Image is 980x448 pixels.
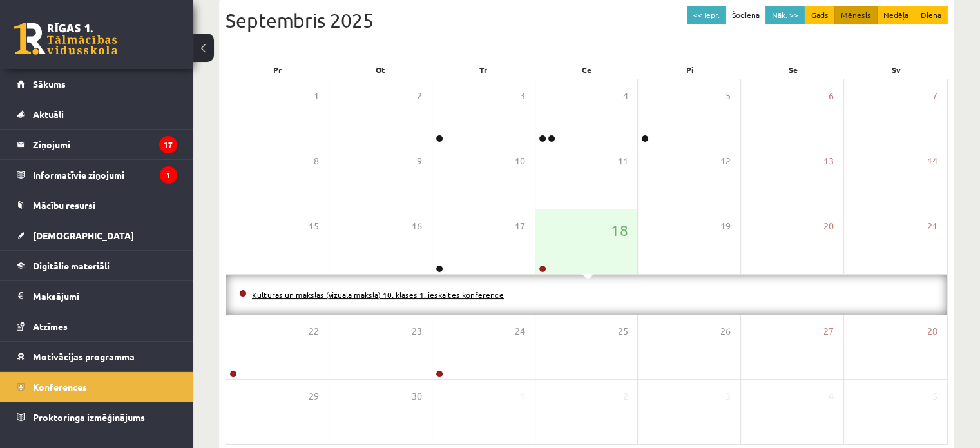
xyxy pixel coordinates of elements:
span: 25 [617,324,628,338]
button: Mēnesis [834,6,878,24]
a: Ziņojumi17 [17,130,177,159]
span: 10 [515,154,525,168]
div: Se [742,61,845,79]
span: 8 [314,154,319,168]
span: 18 [611,219,628,241]
span: 1 [520,389,525,404]
button: << Iepr. [687,6,726,24]
span: 9 [417,154,422,168]
span: 28 [927,324,937,338]
span: Konferences [33,381,87,393]
button: Šodiena [725,6,766,24]
a: Proktoringa izmēģinājums [17,402,177,432]
a: Konferences [17,372,177,402]
span: Proktoringa izmēģinājums [33,411,145,423]
span: 13 [823,154,834,168]
span: 23 [412,324,422,338]
span: 2 [622,389,628,404]
span: 2 [417,89,422,103]
span: Digitālie materiāli [33,260,110,271]
span: Aktuāli [33,108,64,120]
legend: Ziņojumi [33,130,177,159]
div: Septembris 2025 [226,6,948,35]
a: Rīgas 1. Tālmācības vidusskola [14,23,117,55]
div: Tr [432,61,535,79]
span: 15 [309,219,319,233]
a: Motivācijas programma [17,342,177,371]
a: [DEMOGRAPHIC_DATA] [17,220,177,250]
span: 12 [720,154,731,168]
span: 14 [927,154,937,168]
span: 5 [725,89,731,103]
a: Kultūras un mākslas (vizuālā māksla) 10. klases 1. ieskaites konference [252,289,504,300]
div: Pi [639,61,742,79]
span: Atzīmes [33,320,68,332]
button: Diena [914,6,948,24]
span: 5 [932,389,937,404]
span: 24 [515,324,525,338]
legend: Informatīvie ziņojumi [33,160,177,190]
button: Nedēļa [877,6,915,24]
a: Atzīmes [17,311,177,341]
span: 1 [314,89,319,103]
i: 17 [159,136,177,153]
span: Motivācijas programma [33,351,135,362]
span: 29 [309,389,319,404]
span: Mācību resursi [33,199,95,211]
div: Ce [535,61,638,79]
span: 19 [720,219,731,233]
span: 16 [412,219,422,233]
span: Sākums [33,78,66,90]
span: 4 [622,89,628,103]
span: 20 [823,219,834,233]
button: Nāk. >> [765,6,805,24]
a: Mācību resursi [17,190,177,220]
span: 3 [725,389,731,404]
div: Sv [845,61,948,79]
a: Aktuāli [17,99,177,129]
div: Ot [329,61,432,79]
span: 21 [927,219,937,233]
legend: Maksājumi [33,281,177,311]
a: Sākums [17,69,177,99]
span: 26 [720,324,731,338]
a: Digitālie materiāli [17,251,177,280]
span: 17 [515,219,525,233]
span: 4 [829,389,834,404]
span: 3 [520,89,525,103]
span: 6 [829,89,834,103]
span: 27 [823,324,834,338]
span: 30 [412,389,422,404]
a: Informatīvie ziņojumi1 [17,160,177,190]
button: Gads [805,6,835,24]
span: 7 [932,89,937,103]
a: Maksājumi [17,281,177,311]
span: 22 [309,324,319,338]
span: [DEMOGRAPHIC_DATA] [33,229,134,241]
div: Pr [226,61,329,79]
span: 11 [617,154,628,168]
i: 1 [160,166,177,184]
